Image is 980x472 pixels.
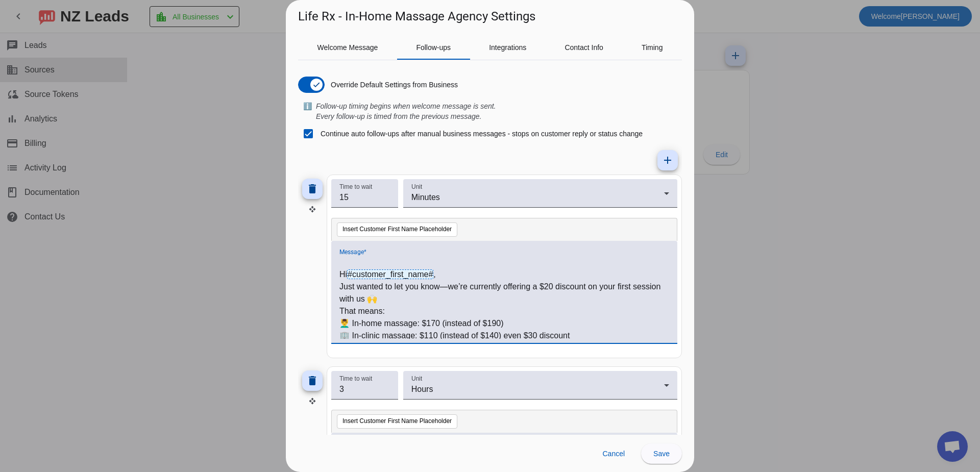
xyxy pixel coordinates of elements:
[339,375,372,382] mat-label: Time to wait
[339,184,372,190] mat-label: Time to wait
[642,44,663,51] span: Timing
[337,414,457,429] button: Insert Customer First Name Placeholder
[347,269,433,279] span: #customer_first_name#
[416,44,451,51] span: Follow-ups
[602,450,625,458] span: Cancel
[318,129,643,139] label: Continue auto follow-ups after manual business messages - stops on customer reply or status change
[489,44,526,51] span: Integrations
[316,102,496,120] i: Follow-up timing begins when welcome message is sent. Every follow-up is timed from the previous ...
[339,281,669,305] p: Just wanted to let you know—we’re currently offering a $20 discount on your first session with us 🙌
[594,443,633,464] button: Cancel
[337,222,457,237] button: Insert Customer First Name Placeholder
[565,44,603,51] span: Contact Info
[339,305,669,317] p: That means:
[411,184,422,190] mat-label: Unit
[306,375,318,387] mat-icon: delete
[661,154,674,166] mat-icon: add
[329,80,458,90] label: Override Default Settings from Business
[411,193,440,202] span: Minutes
[303,101,312,121] span: ℹ️
[339,268,669,281] p: Hi ,
[339,330,669,342] p: 🏢 In-clinic massage: $110 (instead of $140) even $30 discount
[411,385,433,393] span: Hours
[641,443,682,464] button: Save
[298,8,535,24] h1: Life Rx - In-Home Massage Agency Settings
[653,450,670,458] span: Save
[317,44,378,51] span: Welcome Message
[411,375,422,382] mat-label: Unit
[339,317,669,330] p: 💆‍♂️ In-home massage: $170 (instead of $190)
[306,183,318,195] mat-icon: delete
